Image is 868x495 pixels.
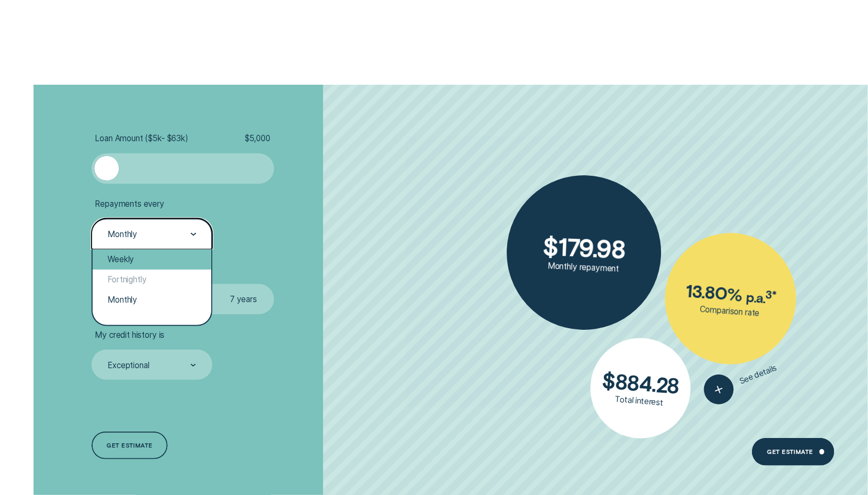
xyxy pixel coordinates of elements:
span: Repayments every [95,199,164,209]
span: See details [739,363,779,386]
span: My credit history is [95,330,164,340]
a: Get Estimate [752,438,834,465]
label: 7 years [213,284,274,314]
span: $ 5,000 [245,133,270,143]
div: Exceptional [108,360,149,370]
div: Fortnightly [93,270,212,290]
div: Weekly [93,249,212,270]
span: Loan Amount ( $5k - $63k ) [95,133,188,143]
div: Monthly [108,229,137,239]
a: Get estimate [92,432,168,459]
div: Monthly [93,290,212,310]
button: See details [700,353,782,409]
